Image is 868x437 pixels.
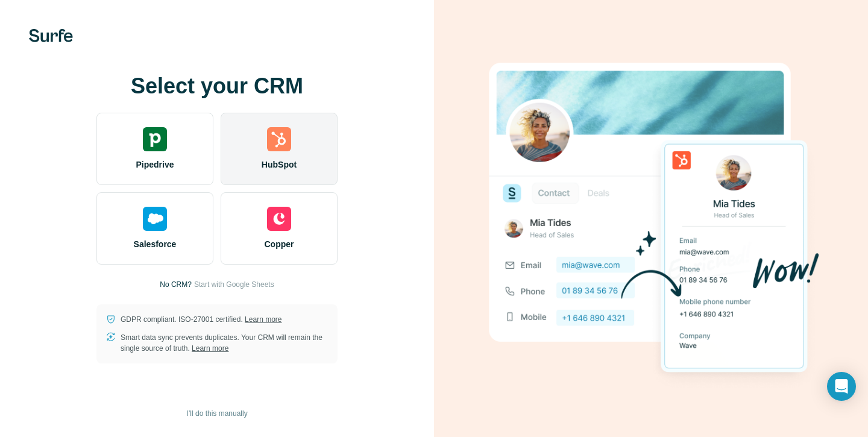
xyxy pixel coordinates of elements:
[186,408,247,419] span: I’ll do this manually
[160,279,192,290] p: No CRM?
[96,74,338,98] h1: Select your CRM
[482,44,820,394] img: HUBSPOT image
[178,404,256,423] button: I’ll do this manually
[121,314,281,325] p: GDPR compliant. ISO-27001 certified.
[143,207,167,231] img: salesforce's logo
[121,332,328,354] p: Smart data sync prevents duplicates. Your CRM will remain the single source of truth.
[134,238,177,250] span: Salesforce
[194,279,274,290] button: Start with Google Sheets
[267,207,291,231] img: copper's logo
[267,127,291,151] img: hubspot's logo
[136,159,174,171] span: Pipedrive
[827,372,856,401] div: Open Intercom Messenger
[245,315,281,324] a: Learn more
[192,344,228,353] a: Learn more
[262,159,297,171] span: HubSpot
[265,238,294,250] span: Copper
[143,127,167,151] img: pipedrive's logo
[29,29,73,42] img: Surfe's logo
